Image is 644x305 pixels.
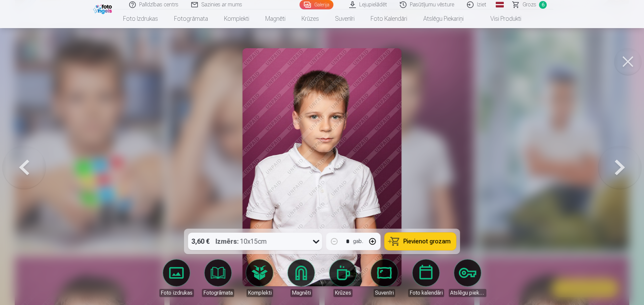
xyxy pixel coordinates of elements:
a: Foto kalendāri [407,259,445,297]
a: Krūzes [324,259,362,297]
div: Foto izdrukas [159,289,194,297]
div: 3,60 € [188,233,213,250]
strong: Izmērs : [216,237,239,246]
a: Suvenīri [327,9,363,28]
a: Fotogrāmata [166,9,216,28]
div: 10x15cm [216,233,267,250]
a: Visi produkti [472,9,529,28]
span: Pievienot grozam [404,238,451,244]
img: /fa1 [93,3,114,14]
div: Magnēti [290,289,312,297]
div: Atslēgu piekariņi [449,289,486,297]
a: Atslēgu piekariņi [449,259,486,297]
span: Grozs [523,1,536,9]
a: Komplekti [216,9,257,28]
span: 6 [539,1,547,9]
div: gab. [353,237,363,245]
a: Komplekti [241,259,278,297]
a: Foto izdrukas [158,259,195,297]
a: Suvenīri [366,259,403,297]
div: Suvenīri [374,289,395,297]
a: Atslēgu piekariņi [415,9,472,28]
a: Magnēti [257,9,293,28]
a: Krūzes [293,9,327,28]
div: Krūzes [333,289,353,297]
button: Pievienot grozam [385,233,456,250]
div: Komplekti [247,289,273,297]
div: Fotogrāmata [202,289,234,297]
a: Foto izdrukas [115,9,166,28]
a: Foto kalendāri [363,9,415,28]
a: Fotogrāmata [199,259,237,297]
div: Foto kalendāri [408,289,444,297]
a: Magnēti [282,259,320,297]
